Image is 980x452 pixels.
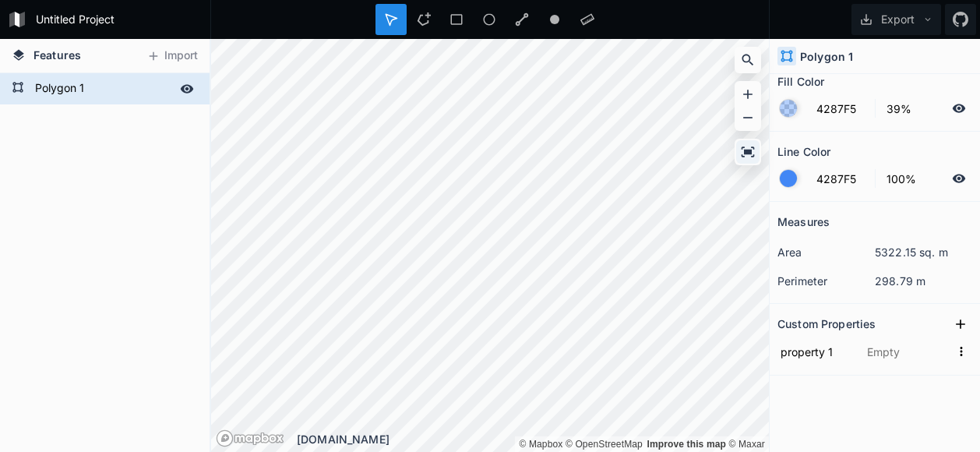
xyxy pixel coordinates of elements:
[297,431,769,447] div: [DOMAIN_NAME]
[864,340,950,363] input: Empty
[566,439,643,450] a: OpenStreetMap
[216,429,284,447] a: Mapbox logo
[851,4,941,35] button: Export
[777,340,856,363] input: Name
[777,273,875,289] dt: perimeter
[647,439,726,450] a: Map feedback
[729,439,766,450] a: Maxar
[777,139,830,164] h2: Line Color
[800,48,853,65] h4: Polygon 1
[777,69,824,94] h2: Fill Color
[777,210,830,234] h2: Measures
[139,44,206,69] button: Import
[519,439,562,450] a: Mapbox
[33,47,81,63] span: Features
[875,244,972,260] dd: 5322.15 sq. m
[875,273,972,289] dd: 298.79 m
[777,244,875,260] dt: area
[777,312,876,336] h2: Custom Properties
